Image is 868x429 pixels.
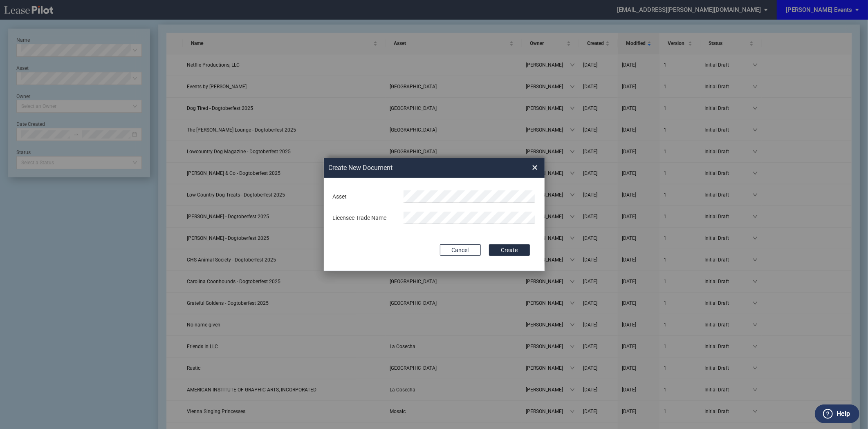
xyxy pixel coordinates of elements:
button: Cancel [440,244,481,256]
h2: Create New Document [329,163,503,172]
div: Licensee Trade Name [328,214,399,222]
button: Create [489,244,530,256]
label: Help [837,409,850,419]
input: Licensee Trade Name [404,212,536,224]
span: × [532,161,538,174]
div: Asset [328,193,399,201]
md-dialog: Create New ... [324,158,545,271]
